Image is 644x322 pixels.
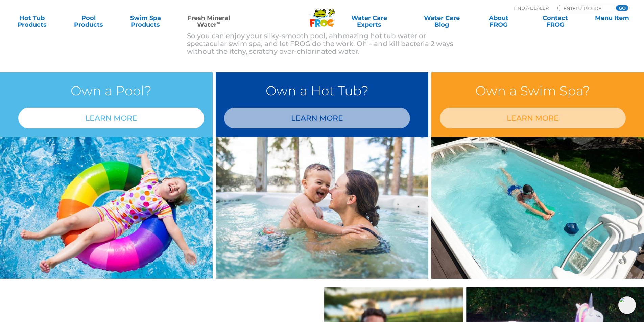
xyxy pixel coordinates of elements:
[440,108,626,128] a: LEARN MORE
[530,15,580,28] a: ContactFROG
[177,15,240,28] a: Fresh MineralWater∞
[440,81,626,101] h3: Own a Swim Spa?
[563,5,609,11] input: Zip Code Form
[328,15,410,28] a: Water CareExperts
[187,32,457,55] p: So you can enjoy your silky-smooth pool, ahhmazing hot tub water or spectacular swim spa, and let...
[216,137,428,279] img: min-water-img-right
[416,15,467,28] a: Water CareBlog
[616,5,628,11] input: GO
[431,137,644,279] img: min-water-image-3
[514,5,549,11] p: Find A Dealer
[224,108,410,128] a: LEARN MORE
[224,81,410,101] h3: Own a Hot Tub?
[18,81,204,101] h3: Own a Pool?
[120,15,171,28] a: Swim SpaProducts
[618,296,636,314] img: openIcon
[587,15,637,28] a: Menu Item
[7,15,57,28] a: Hot TubProducts
[64,15,114,28] a: PoolProducts
[217,20,220,25] sup: ∞
[18,108,204,128] a: LEARN MORE
[473,15,524,28] a: AboutFROG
